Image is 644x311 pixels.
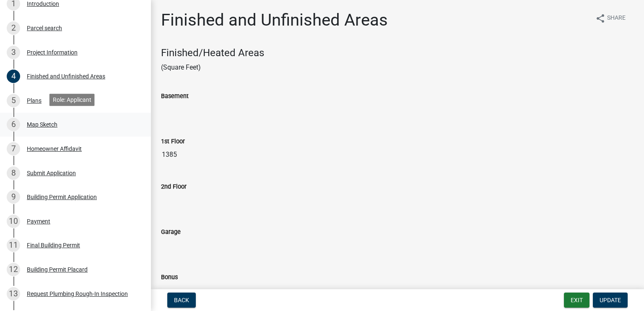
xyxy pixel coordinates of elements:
[27,242,80,248] div: Final Building Permit
[27,49,78,55] div: Project Information
[161,47,634,59] h4: Finished/Heated Areas
[167,293,196,308] button: Back
[7,263,20,276] div: 12
[161,62,634,73] p: (Square Feet)
[27,218,50,224] div: Payment
[600,297,621,303] span: Update
[7,46,20,59] div: 3
[7,21,20,35] div: 2
[27,122,57,127] div: Map Sketch
[27,1,59,7] div: Introduction
[7,190,20,204] div: 9
[161,184,187,190] label: 2nd Floor
[593,293,628,308] button: Update
[27,170,76,176] div: Submit Application
[49,93,95,106] div: Role: Applicant
[607,13,626,23] span: Share
[27,291,128,297] div: Request Plumbing Rough-In Inspection
[27,146,82,152] div: Homeowner Affidavit
[7,287,20,301] div: 13
[27,73,105,79] div: Finished and Unfinished Areas
[161,139,185,145] label: 1st Floor
[27,25,62,31] div: Parcel search
[7,166,20,180] div: 8
[564,293,589,308] button: Exit
[161,275,178,280] label: Bonus
[161,10,388,30] h1: Finished and Unfinished Areas
[161,229,181,235] label: Garage
[7,215,20,228] div: 10
[27,267,88,272] div: Building Permit Placard
[7,142,20,155] div: 7
[589,10,632,26] button: shareShare
[161,93,189,99] label: Basement
[27,98,42,104] div: Plans
[7,238,20,252] div: 11
[595,13,605,23] i: share
[7,118,20,131] div: 6
[7,94,20,107] div: 5
[7,70,20,83] div: 4
[27,194,97,200] div: Building Permit Application
[174,297,189,303] span: Back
